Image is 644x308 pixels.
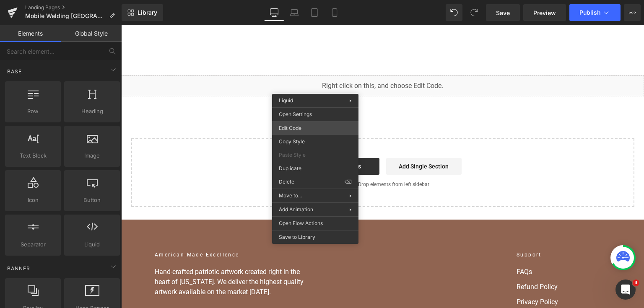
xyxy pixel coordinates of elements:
a: Desktop [264,4,284,21]
a: Privacy Policy [395,272,489,282]
a: Tablet [304,4,325,21]
a: Landing Pages [25,4,122,11]
span: Liquid [279,97,293,104]
a: Explore Blocks [183,133,258,150]
a: New Library [122,4,163,21]
span: Save to Library [279,233,352,241]
h2: Support [395,226,489,233]
span: Banner [6,264,31,272]
span: ⌫ [345,178,352,186]
h2: American-Made Excellence [34,226,193,233]
span: Base [6,67,23,75]
span: Publish [579,9,600,16]
button: Undo [446,4,462,21]
span: Copy Style [279,138,352,145]
span: Heading [67,107,117,116]
span: Save [496,8,510,17]
iframe: Intercom live chat [615,280,636,300]
span: Mobile Welding [GEOGRAPHIC_DATA] [25,13,106,19]
p: Hand-crafted patriotic artwork created right in the heart of [US_STATE]. We deliver the highest q... [34,242,193,272]
span: Separator [8,240,58,249]
span: Open Flow Actions [279,220,352,227]
button: More [624,4,641,21]
span: Button [67,196,117,204]
p: or Drag & Drop elements from left sidebar [23,156,500,162]
span: Delete [279,178,345,186]
span: Row [8,107,58,116]
a: FAQs [395,242,489,252]
button: Publish [569,4,621,21]
a: Laptop [284,4,304,21]
span: Liquid [67,240,117,249]
a: Add Single Section [265,133,340,150]
span: Icon [8,196,58,204]
span: Edit Code [279,124,352,132]
span: Open Settings [279,111,352,118]
a: Refund Policy [395,257,489,267]
span: Library [138,9,157,16]
span: Move to... [279,192,349,199]
span: Image [67,151,117,160]
a: Mobile [325,4,345,21]
a: Global Style [61,25,122,42]
span: Duplicate [279,165,352,172]
a: Preview [523,4,566,21]
span: Preview [533,8,556,17]
span: Paste Style [279,151,352,159]
span: Text Block [8,151,58,160]
button: Redo [466,4,483,21]
span: Add Animation [279,206,349,213]
span: 3 [633,280,639,286]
